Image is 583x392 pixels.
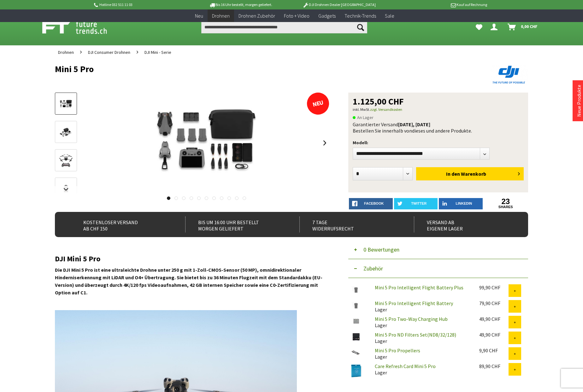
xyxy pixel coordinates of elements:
[353,97,404,106] span: 1.125,00 CHF
[340,9,380,22] a: Technik-Trends
[375,284,463,291] a: Mini 5 Pro Intelligent Flight Battery Plus
[85,45,133,59] a: DJI Consumer Drohnen
[439,198,483,209] a: LinkedIn
[354,21,367,33] button: Suchen
[318,13,336,19] span: Gadgets
[131,93,282,193] img: Mini 5 Pro
[375,347,420,354] a: Mini 5 Pro Propellers
[446,171,460,177] span: In den
[375,332,456,338] a: Mini 5 Pro ND Filters Set(ND8/32/128)
[479,332,509,338] div: 49,90 CHF
[284,13,309,19] span: Foto + Video
[141,45,174,59] a: DJI Mini - Serie
[234,9,280,22] a: Drohnen Zubehör
[144,49,171,55] span: DJI Mini - Serie
[398,121,430,128] b: [DATE], [DATE]
[456,202,472,205] span: LinkedIn
[370,363,474,376] div: Lager
[370,316,474,328] div: Lager
[348,363,364,379] img: Care Refresh Card Mini 5 Pro
[484,198,528,205] a: 23
[380,9,399,22] a: Sale
[348,347,364,358] img: Mini 5 Pro Propellers
[385,13,394,19] span: Sale
[349,198,393,209] a: facebook
[521,21,538,31] span: 0,00 CHF
[375,300,453,306] a: Mini 5 Pro Intelligent Flight Battery
[195,13,203,19] span: Neu
[370,300,474,313] div: Lager
[212,13,230,19] span: Drohnen
[280,9,314,22] a: Foto + Video
[55,267,322,296] strong: Die DJI Mini 5 Pro ist eine ultraleichte Drohne unter 250 g mit 1-Zoll-CMOS-Sensor (50 MP), omnid...
[375,316,448,322] a: Mini 5 Pro Two-Way Charging Hub
[201,21,367,33] input: Produkt, Marke, Kategorie, EAN, Artikelnummer…
[479,316,509,322] div: 49,90 CHF
[576,85,582,117] a: Neue Produkte
[461,171,486,177] span: Warenkorb
[55,45,77,59] a: Drohnen
[348,316,364,326] img: Mini 5 Pro Two-Way Charging Hub
[299,217,400,232] div: 7 Tage Widerrufsrecht
[191,1,290,9] p: Bis 16 Uhr bestellt, morgen geliefert.
[55,64,433,74] h1: Mini 5 Pro
[484,205,528,209] a: shares
[375,363,436,369] a: Care Refresh Card Mini 5 Pro
[185,217,286,232] div: Bis um 16:00 Uhr bestellt Morgen geliefert
[488,21,503,33] a: Dein Konto
[348,240,528,259] button: 0 Bewertungen
[479,363,509,369] div: 89,90 CHF
[479,347,509,354] div: 9,90 CHF
[353,106,524,113] p: inkl. MwSt.
[348,300,364,310] img: Mini 5 Pro Intelligent Flight Battery
[348,332,364,342] img: Mini 5 Pro ND Filters Set(ND8/32/128)
[479,284,509,291] div: 99,90 CHF
[58,49,74,55] span: Drohnen
[416,167,524,180] button: In den Warenkorb
[364,202,384,205] span: facebook
[370,332,474,344] div: Lager
[314,9,340,22] a: Gadgets
[344,13,376,19] span: Technik-Trends
[348,284,364,295] img: Mini 5 Pro Intelligent Flight Battery Plus
[473,21,486,33] a: Meine Favoriten
[42,20,121,35] img: Shop Futuretrends - zur Startseite wechseln
[57,98,75,110] img: Vorschau: Mini 5 Pro
[353,121,524,134] div: Garantierter Versand Bestellen Sie innerhalb von dieses und andere Produkte.
[348,259,528,278] button: Zubehör
[388,1,487,9] p: Kauf auf Rechnung
[191,9,208,22] a: Neu
[55,255,329,263] h2: DJI Mini 5 Pro
[490,64,528,85] img: DJI
[238,13,275,19] span: Drohnen Zubehör
[414,217,515,232] div: Versand ab eigenem Lager
[290,1,388,9] p: DJI Drohnen Dealer [GEOGRAPHIC_DATA]
[208,9,234,22] a: Drohnen
[370,107,402,112] a: zzgl. Versandkosten
[394,198,438,209] a: twitter
[71,217,171,232] div: Kostenloser Versand ab CHF 150
[353,114,374,121] span: An Lager
[93,1,191,9] p: Hotline 032 511 11 03
[88,49,130,55] span: DJI Consumer Drohnen
[370,347,474,360] div: Lager
[479,300,509,306] div: 79,90 CHF
[411,202,427,205] span: twitter
[505,21,541,33] a: Warenkorb
[353,139,524,146] p: Modell:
